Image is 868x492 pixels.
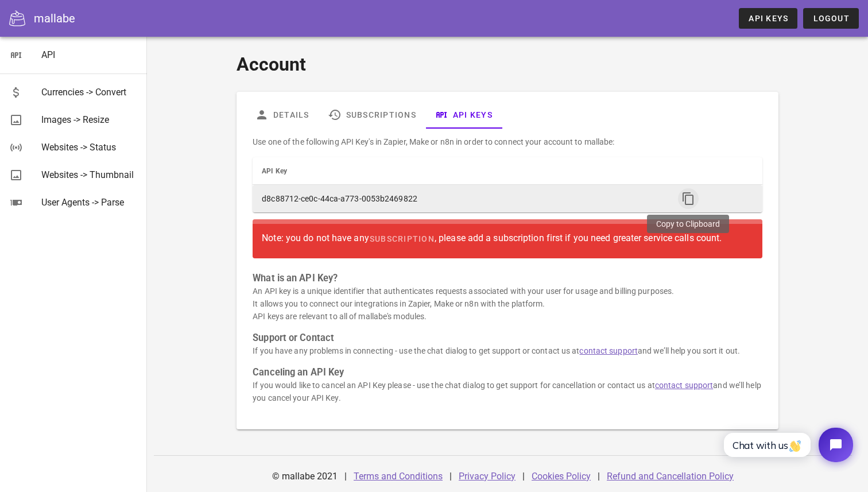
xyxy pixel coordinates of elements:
h3: Support or Contact [253,332,762,344]
p: An API key is a unique identifier that authenticates requests associated with your user for usage... [253,285,762,323]
div: | [449,463,452,490]
th: API Key: Not sorted. Activate to sort ascending. [253,157,669,185]
div: | [598,463,600,490]
span: subscription [369,234,435,243]
a: Cookies Policy [532,471,591,482]
div: © mallabe 2021 [265,463,344,490]
span: API Key [262,167,287,175]
div: Note: you do not have any , please add a subscription first if you need greater service calls count. [262,228,753,249]
a: Privacy Policy [459,471,516,482]
a: Subscriptions [319,101,425,129]
span: Logout [812,14,850,23]
div: User Agents -> Parse [41,197,138,208]
div: Websites -> Thumbnail [41,169,138,180]
a: Details [246,101,319,129]
a: subscription [369,228,435,249]
div: API [41,49,138,60]
a: API Keys [425,101,502,129]
h3: Canceling an API Key [253,366,762,379]
div: | [344,463,347,490]
p: If you have any problems in connecting - use the chat dialog to get support or contact us at and ... [253,344,762,357]
div: | [522,463,525,490]
td: d8c88712-ce0c-44ca-a773-0053b2469822 [253,185,669,212]
a: contact support [579,346,638,355]
div: mallabe [34,10,75,27]
div: Currencies -> Convert [41,87,138,98]
h1: Account [237,51,778,78]
span: API Keys [748,14,788,23]
a: Refund and Cancellation Policy [607,471,734,482]
a: contact support [655,381,714,390]
iframe: Tidio Chat [711,418,863,472]
div: Websites -> Status [41,142,138,153]
button: Logout [803,8,859,29]
a: API Keys [739,8,797,29]
a: Terms and Conditions [354,471,443,482]
p: Use one of the following API Key's in Zapier, Make or n8n in order to connect your account to mal... [253,135,762,148]
h3: What is an API Key? [253,272,762,285]
p: If you would like to cancel an API Key please - use the chat dialog to get support for cancellati... [253,379,762,404]
div: Images -> Resize [41,114,138,125]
